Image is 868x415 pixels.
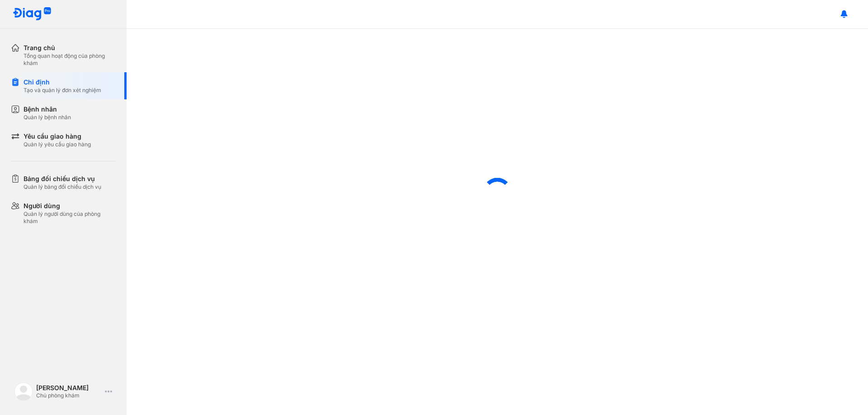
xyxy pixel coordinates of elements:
[24,210,116,225] div: Quản lý người dùng của phòng khám
[36,384,101,392] div: [PERSON_NAME]
[24,201,116,210] div: Người dùng
[24,105,71,114] div: Bệnh nhân
[24,43,116,52] div: Trang chủ
[14,382,33,401] img: logo
[24,78,101,87] div: Chỉ định
[24,114,71,121] div: Quản lý bệnh nhân
[24,141,91,148] div: Quản lý yêu cầu giao hàng
[24,174,101,183] div: Bảng đối chiếu dịch vụ
[13,7,52,21] img: logo
[24,183,101,191] div: Quản lý bảng đối chiếu dịch vụ
[24,87,101,94] div: Tạo và quản lý đơn xét nghiệm
[36,392,101,399] div: Chủ phòng khám
[24,132,91,141] div: Yêu cầu giao hàng
[24,52,116,67] div: Tổng quan hoạt động của phòng khám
